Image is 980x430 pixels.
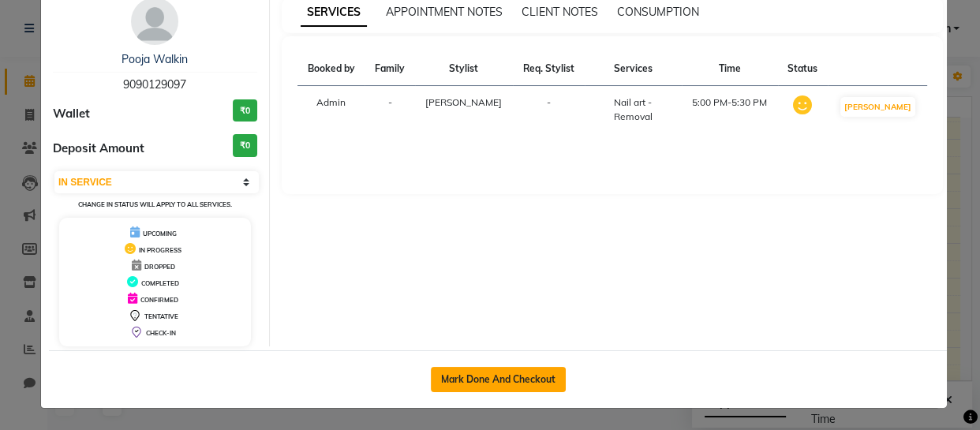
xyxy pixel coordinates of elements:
[122,52,188,66] a: Pooja Walkin
[365,86,414,134] td: -
[386,5,503,19] span: APPOINTMENT NOTES
[144,263,175,271] span: DROPPED
[233,99,257,122] h3: ₹0
[513,86,585,134] td: -
[415,52,513,86] th: Stylist
[682,86,778,134] td: 5:00 PM-5:30 PM
[297,86,365,134] td: Admin
[585,52,682,86] th: Services
[123,77,186,92] span: 9090129097
[140,296,178,304] span: CONFIRMED
[840,97,915,117] button: [PERSON_NAME]
[522,5,598,19] span: CLIENT NOTES
[778,52,828,86] th: Status
[297,52,365,86] th: Booked by
[144,312,178,320] span: TENTATIVE
[143,230,177,237] span: UPCOMING
[425,96,502,108] span: [PERSON_NAME]
[146,329,176,337] span: CHECK-IN
[139,246,181,254] span: IN PROGRESS
[141,279,179,287] span: COMPLETED
[365,52,414,86] th: Family
[233,134,257,157] h3: ₹0
[594,95,672,124] div: Nail art - Removal
[431,367,566,392] button: Mark Done And Checkout
[78,200,232,208] small: Change in status will apply to all services.
[53,140,144,158] span: Deposit Amount
[53,105,90,123] span: Wallet
[513,52,585,86] th: Req. Stylist
[617,5,699,19] span: CONSUMPTION
[682,52,778,86] th: Time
